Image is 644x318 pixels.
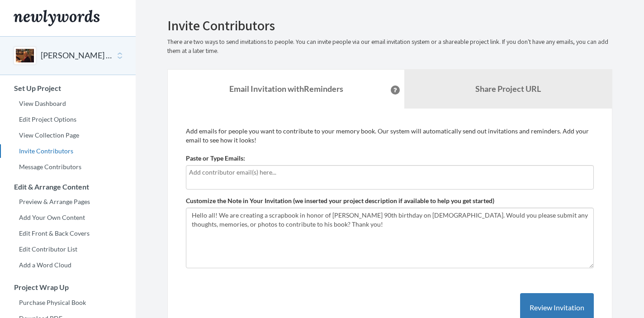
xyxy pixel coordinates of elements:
[186,196,494,205] label: Customize the Note in Your Invitation (we inserted your project description if available to help ...
[186,154,245,163] label: Paste or Type Emails:
[229,84,343,94] strong: Email Invitation with Reminders
[167,38,612,56] p: There are two ways to send invitations to people. You can invite people via our email invitation ...
[0,183,136,191] h3: Edit & Arrange Content
[41,50,114,62] button: [PERSON_NAME] 90th Birthday
[167,18,612,33] h2: Invite Contributors
[14,10,99,26] img: Newlywords logo
[0,84,136,92] h3: Set Up Project
[186,208,594,268] textarea: Hello all! We are creating a scrapbook in honor of [PERSON_NAME] 90th birthday on [DEMOGRAPHIC_DA...
[186,127,594,145] p: Add emails for people you want to contribute to your memory book. Our system will automatically s...
[475,84,541,94] b: Share Project URL
[189,167,591,177] input: Add contributor email(s) here...
[0,283,136,291] h3: Project Wrap Up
